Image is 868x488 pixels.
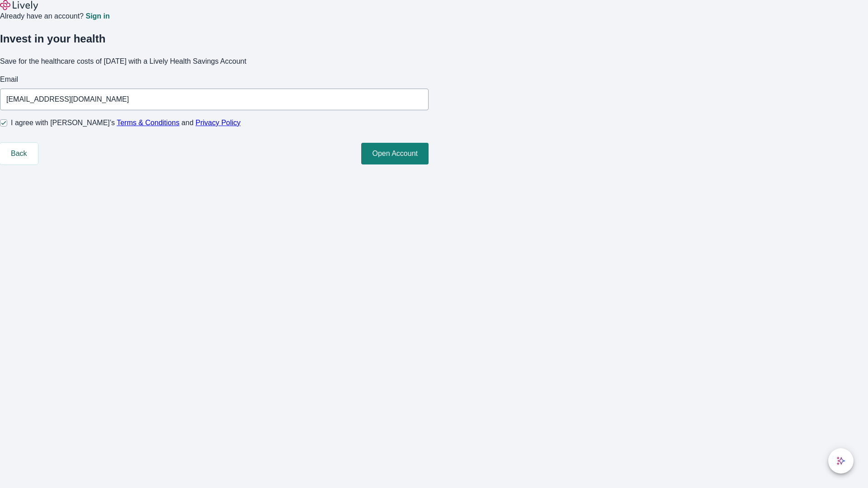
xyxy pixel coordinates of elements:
a: Terms & Conditions [117,119,179,127]
button: Open Account [361,143,429,164]
a: Sign in [85,13,109,20]
a: Privacy Policy [196,119,241,127]
svg: Lively AI Assistant [836,456,845,465]
span: I agree with [PERSON_NAME]’s and [11,117,241,128]
button: chat [828,448,854,474]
